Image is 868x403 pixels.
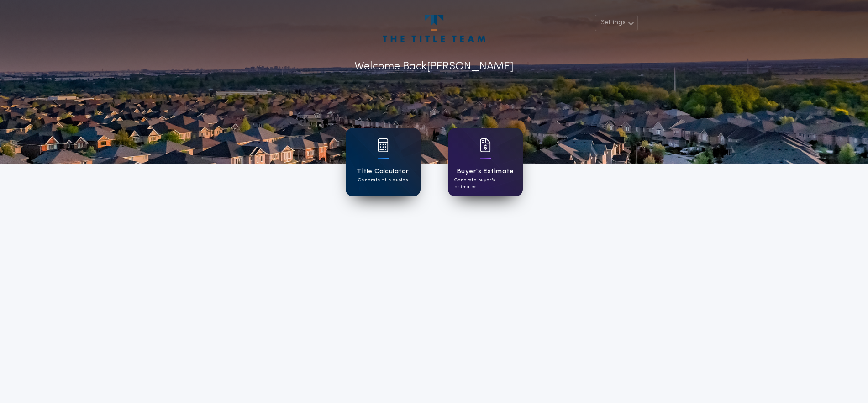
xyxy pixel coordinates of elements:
h1: Buyer's Estimate [457,166,514,177]
p: Generate buyer's estimates [454,177,516,191]
p: Generate title quotes [358,177,408,184]
a: card iconTitle CalculatorGenerate title quotes [346,128,421,196]
img: card icon [480,138,491,152]
button: Settings [595,15,638,31]
img: card icon [378,138,389,152]
h1: Title Calculator [357,166,409,177]
img: account-logo [383,15,485,42]
a: card iconBuyer's EstimateGenerate buyer's estimates [448,128,523,196]
p: Welcome Back [PERSON_NAME] [354,58,514,75]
